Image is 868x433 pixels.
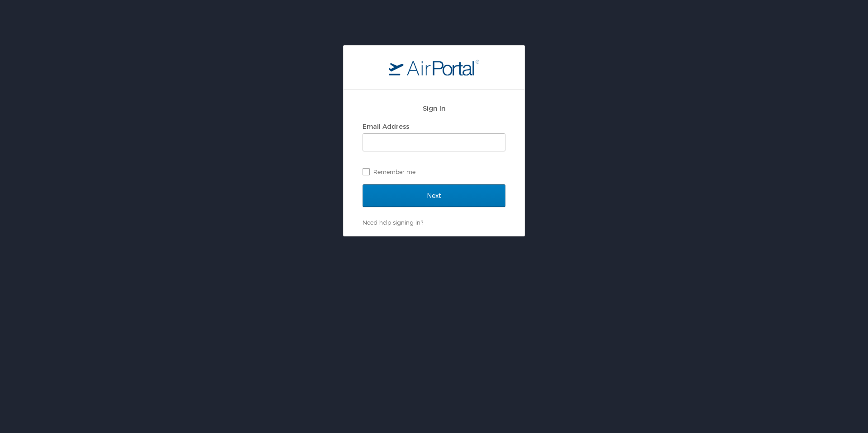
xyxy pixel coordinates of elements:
label: Email Address [363,122,409,130]
input: Next [363,184,505,207]
img: logo [389,59,479,75]
h2: Sign In [363,103,505,113]
a: Need help signing in? [363,219,423,226]
label: Remember me [363,165,505,179]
